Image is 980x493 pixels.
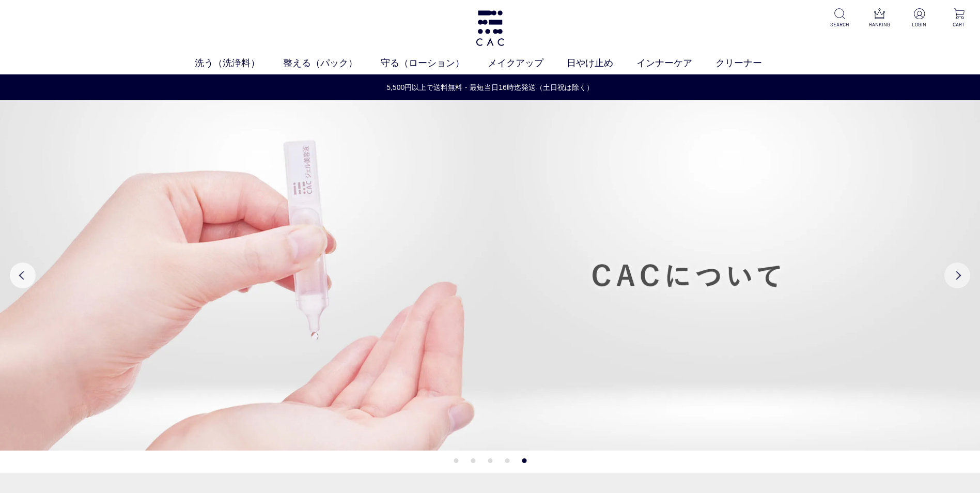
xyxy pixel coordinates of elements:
p: CART [946,21,972,28]
a: 守る（ローション） [381,56,488,70]
button: Next [944,263,970,288]
a: クリーナー [715,56,785,70]
p: SEARCH [827,21,852,28]
a: インナーケア [636,56,715,70]
a: 5,500円以上で送料無料・最短当日16時迄発送（土日祝は除く） [1,82,979,93]
button: 1 of 5 [454,458,458,463]
a: SEARCH [827,8,852,28]
button: Previous [10,263,36,288]
a: LOGIN [907,8,932,28]
button: 4 of 5 [505,458,509,463]
button: 5 of 5 [522,458,526,463]
button: 3 of 5 [488,458,492,463]
a: 整える（パック） [283,56,381,70]
img: logo [474,10,506,46]
a: CART [946,8,972,28]
p: LOGIN [907,21,932,28]
a: 洗う（洗浄料） [195,56,283,70]
a: RANKING [867,8,892,28]
p: RANKING [867,21,892,28]
button: 2 of 5 [471,458,475,463]
a: メイクアップ [488,56,567,70]
a: 日やけ止め [567,56,636,70]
